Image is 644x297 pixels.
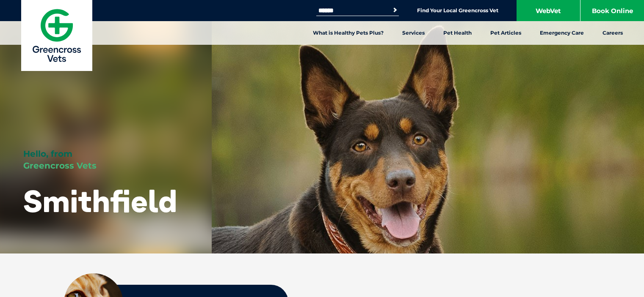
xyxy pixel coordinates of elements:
[304,21,393,45] a: What is Healthy Pets Plus?
[393,21,434,45] a: Services
[23,184,177,218] h1: Smithfield
[391,6,399,14] button: Search
[23,161,97,171] span: Greencross Vets
[593,21,632,45] a: Careers
[531,21,593,45] a: Emergency Care
[23,149,72,159] span: Hello, from
[417,7,498,14] a: Find Your Local Greencross Vet
[434,21,481,45] a: Pet Health
[481,21,531,45] a: Pet Articles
